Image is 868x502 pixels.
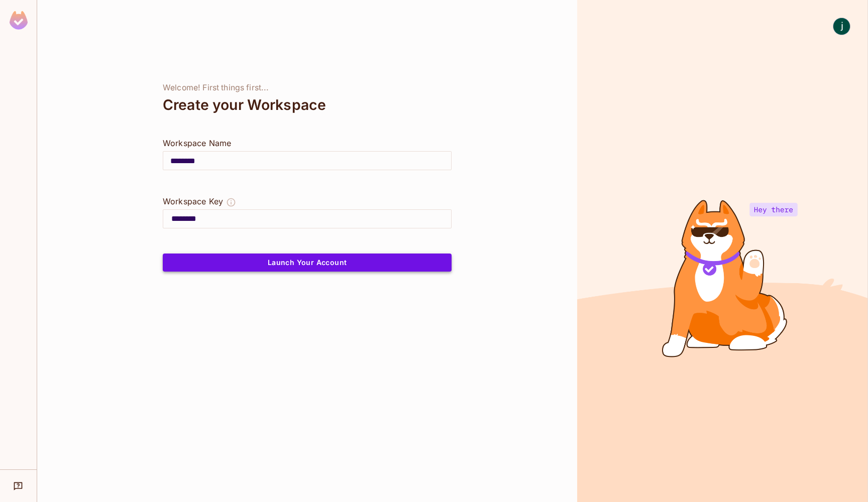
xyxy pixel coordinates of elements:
[163,83,452,93] div: Welcome! First things first...
[833,18,850,35] img: jack lefkowitz
[7,476,30,496] div: Help & Updates
[10,11,28,30] img: SReyMgAAAABJRU5ErkJggg==
[163,137,452,149] div: Workspace Name
[163,254,452,272] button: Launch Your Account
[163,93,452,117] div: Create your Workspace
[163,195,223,207] div: Workspace Key
[226,195,236,209] button: The Workspace Key is unique, and serves as the identifier of your workspace.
